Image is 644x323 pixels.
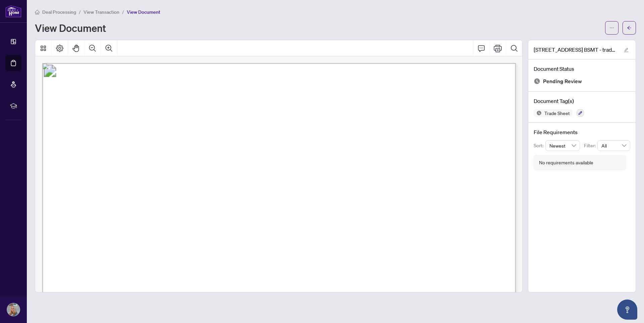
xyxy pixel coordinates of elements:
[84,9,119,15] span: View Transaction
[543,77,582,86] span: Pending Review
[534,78,540,85] img: Document Status
[42,9,76,15] span: Deal Processing
[534,65,630,73] h4: Document Status
[617,300,637,320] button: Open asap
[35,10,40,14] span: home
[549,141,576,151] span: Newest
[35,22,106,33] h1: View Document
[5,5,21,17] img: logo
[539,159,593,166] div: No requirements available
[542,111,573,115] span: Trade Sheet
[122,8,124,16] li: /
[601,141,626,151] span: All
[534,142,545,149] p: Sort:
[627,25,632,30] span: arrow-left
[624,48,629,52] span: edit
[584,142,597,149] p: Filter:
[534,46,618,54] span: [STREET_ADDRESS] BSMT - trade sheet - Yola to Review-1.pdf
[7,303,20,316] img: Profile Icon
[609,25,614,30] span: ellipsis
[534,97,630,105] h4: Document Tag(s)
[127,9,160,15] span: View Document
[534,128,630,136] h4: File Requirements
[534,109,542,117] img: Status Icon
[79,8,81,16] li: /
